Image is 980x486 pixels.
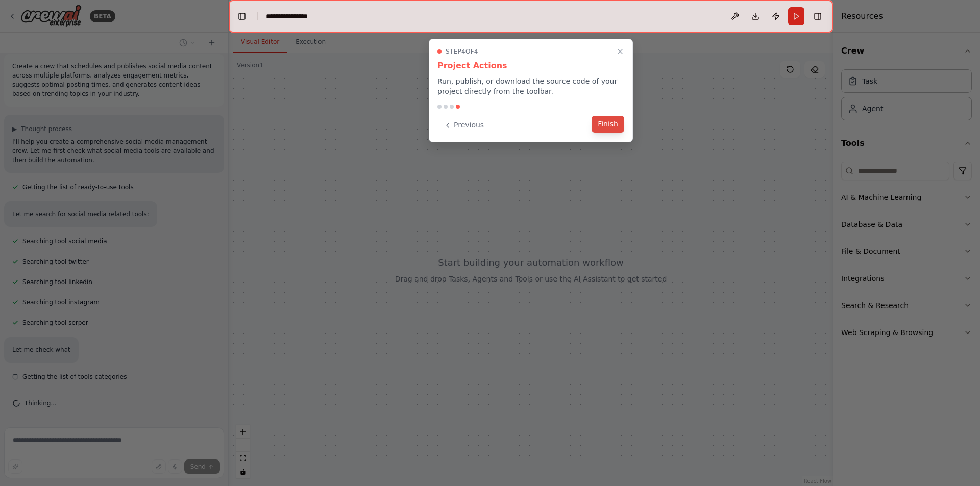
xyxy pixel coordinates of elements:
[437,117,490,134] button: Previous
[437,76,624,96] p: Run, publish, or download the source code of your project directly from the toolbar.
[235,9,249,23] button: Hide left sidebar
[437,60,624,72] h3: Project Actions
[446,47,478,56] span: Step 4 of 4
[614,45,626,58] button: Close walkthrough
[592,116,624,133] button: Finish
